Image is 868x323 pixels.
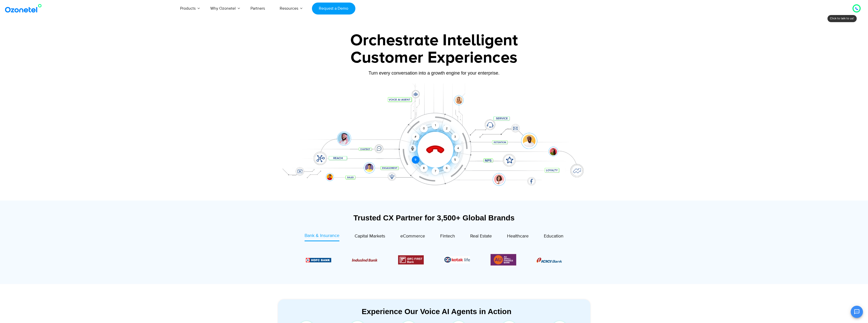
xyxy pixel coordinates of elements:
[412,156,419,164] div: 9
[444,256,470,263] img: Picture26.jpg
[444,256,470,263] div: 5 / 6
[443,164,451,172] div: 6
[507,232,529,241] a: Healthcare
[454,145,462,152] div: 4
[275,46,593,70] div: Customer Experiences
[306,257,331,263] div: 2 / 6
[355,232,385,241] a: Capital Markets
[400,232,425,241] a: eCommerce
[537,258,562,263] img: Picture8.png
[491,253,516,266] img: Picture13.png
[305,233,339,238] span: Bank & Insurance
[451,133,459,141] div: 3
[305,232,339,241] a: Bank & Insurance
[432,167,439,175] div: 7
[275,32,593,49] div: Orchestrate Intelligent
[443,125,451,132] div: 2
[283,307,590,316] div: Experience Our Voice AI Agents in Action
[420,164,428,172] div: 8
[440,232,455,241] a: Fintech
[507,233,529,239] span: Healthcare
[470,232,492,241] a: Real Estate
[355,233,385,239] span: Capital Markets
[491,253,516,266] div: 6 / 6
[306,253,562,266] div: Image Carousel
[537,257,562,263] div: 1 / 6
[420,125,428,132] div: 0
[278,213,590,222] div: Trusted CX Partner for 3,500+ Global Brands
[400,233,425,239] span: eCommerce
[306,258,331,262] img: Picture9.png
[412,133,419,141] div: #
[544,232,563,241] a: Education
[275,70,593,76] div: Turn every conversation into a growth engine for your enterprise.
[432,122,439,129] div: 1
[352,257,377,263] div: 3 / 6
[470,233,492,239] span: Real Estate
[440,233,455,239] span: Fintech
[451,156,459,164] div: 5
[398,255,424,264] img: Picture12.png
[544,233,563,239] span: Education
[851,306,863,318] button: Open chat
[398,255,424,264] div: 4 / 6
[352,259,377,262] img: Picture10.png
[312,3,355,15] a: Request a Demo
